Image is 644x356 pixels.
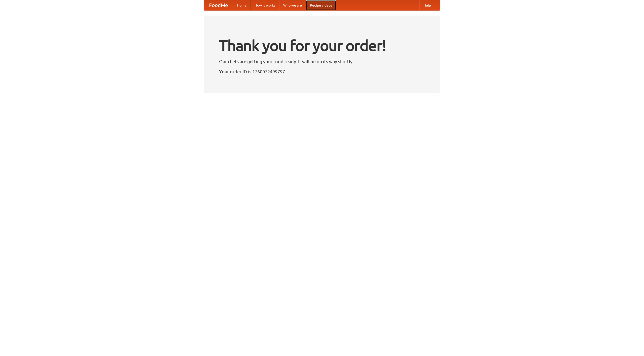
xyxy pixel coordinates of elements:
a: Recipe videos [306,0,336,10]
a: Who we are [279,0,306,10]
a: Home [233,0,251,10]
a: FoodMe [204,0,233,10]
a: How it works [251,0,279,10]
a: Help [419,0,435,10]
p: Our chefs are getting your food ready. It will be on its way shortly. [219,58,425,65]
p: Your order ID is 1760072499797. [219,68,425,75]
h1: Thank you for your order! [219,33,425,58]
